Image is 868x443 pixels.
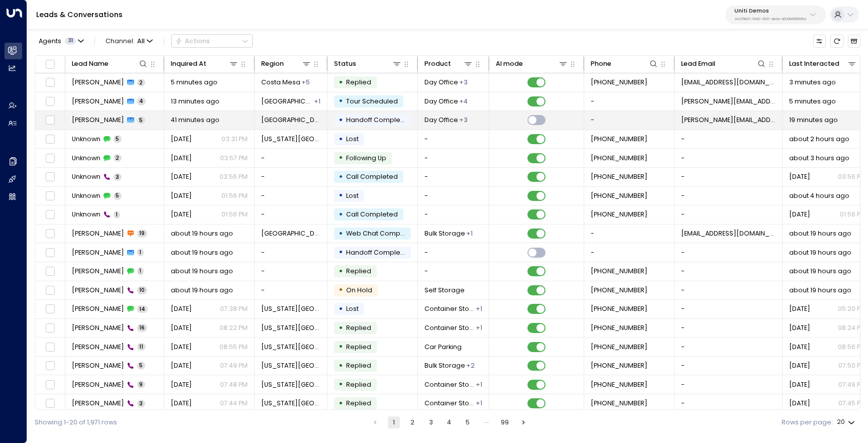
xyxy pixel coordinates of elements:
p: 05:20 PM [838,304,866,313]
div: Self Storage [476,323,482,333]
span: Sarah Johnson [72,323,124,333]
p: 08:24 PM [838,323,866,333]
span: 3 minutes ago [789,78,836,87]
span: Yesterday [171,154,192,163]
div: • [339,150,343,166]
td: - [255,187,328,205]
span: Sarah Johnson [72,343,124,352]
span: Following Up [346,154,386,162]
span: Yesterday [171,210,192,219]
div: Phone [591,58,659,69]
span: Handoff Completed [346,248,411,257]
p: 01:56 PM [840,210,866,219]
span: Sep 03, 2025 [171,399,192,408]
span: Agents [39,38,61,45]
span: All [137,38,145,45]
div: Long Term Office,Short Term Office,Workstation [459,78,468,87]
div: • [339,339,343,355]
div: Self Storage [476,380,482,389]
div: Self Storage [476,399,482,408]
td: - [675,262,783,281]
span: Tyler Bullen [72,267,124,276]
span: Container Storage [424,380,475,389]
div: • [339,132,343,147]
td: - [675,168,783,186]
span: Toggle select row [44,134,56,145]
span: about 19 hours ago [171,248,233,257]
span: Bulk Storage [424,229,465,238]
td: - [675,130,783,149]
span: Toggle select row [44,379,56,391]
button: Channel:All [102,35,156,47]
span: +16149814929 [591,304,647,313]
button: Go to page 4 [443,416,455,428]
p: 07:38 PM [220,304,248,313]
span: Replied [346,380,371,389]
button: Customize [813,35,826,47]
div: • [339,188,343,203]
td: - [675,300,783,318]
span: +16149814929 [591,380,647,389]
span: Unknown [72,135,100,144]
span: Sep 04, 2025 [789,323,810,333]
span: Sep 04, 2025 [171,323,192,333]
span: Toggle select all [44,58,56,70]
div: Self Storage [466,229,473,238]
span: Bulk Storage [424,361,465,370]
span: Costa Mesa [261,78,300,87]
p: 07:48 PM [220,380,248,389]
span: about 19 hours ago [789,267,851,276]
span: 11 [137,343,146,351]
p: 01:56 PM [222,210,248,219]
td: - [418,168,489,186]
div: Status [334,58,402,69]
span: On Hold [346,286,372,294]
span: 10 [137,286,147,294]
span: Toggle select row [44,96,56,107]
p: 03:57 PM [220,154,248,163]
div: Lead Email [681,58,715,69]
td: - [418,149,489,167]
span: Replied [346,78,371,86]
span: Unknown [72,172,100,181]
td: - [675,243,783,262]
span: Replied [346,361,371,370]
span: Yesterday [789,210,810,219]
span: Toggle select row [44,152,56,164]
span: Tyler [72,248,124,257]
td: - [675,357,783,375]
p: 07:50 PM [838,361,866,370]
span: Toggle select row [44,303,56,315]
span: Call Completed [346,210,398,218]
td: - [255,149,328,167]
div: • [339,396,343,411]
span: +16149814929 [591,343,647,352]
span: about 4 hours ago [789,191,849,200]
span: Day Office [424,97,458,106]
span: 2 [137,79,145,86]
span: about 2 hours ago [789,135,849,144]
td: - [675,149,783,167]
span: Toggle select row [44,209,56,220]
span: Sep 03, 2025 [789,361,810,370]
span: New York City [261,135,321,144]
td: - [418,243,489,262]
div: • [339,301,343,317]
p: 08:55 PM [220,343,248,352]
span: John Smith [72,78,124,87]
span: Toggle select row [44,360,56,372]
span: about 19 hours ago [171,267,233,276]
span: Replied [346,267,371,275]
div: … [480,416,492,428]
span: Sep 03, 2025 [789,399,810,408]
div: • [339,113,343,128]
p: 07:44 PM [220,399,248,408]
span: 5 [114,135,122,143]
div: • [339,264,343,279]
span: Refresh [830,35,843,47]
span: Daniela Guimarães [72,97,124,106]
div: • [339,207,343,223]
span: Sarah Johnson [72,399,124,408]
p: 08:56 PM [838,343,866,352]
span: Yesterday [171,172,192,181]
